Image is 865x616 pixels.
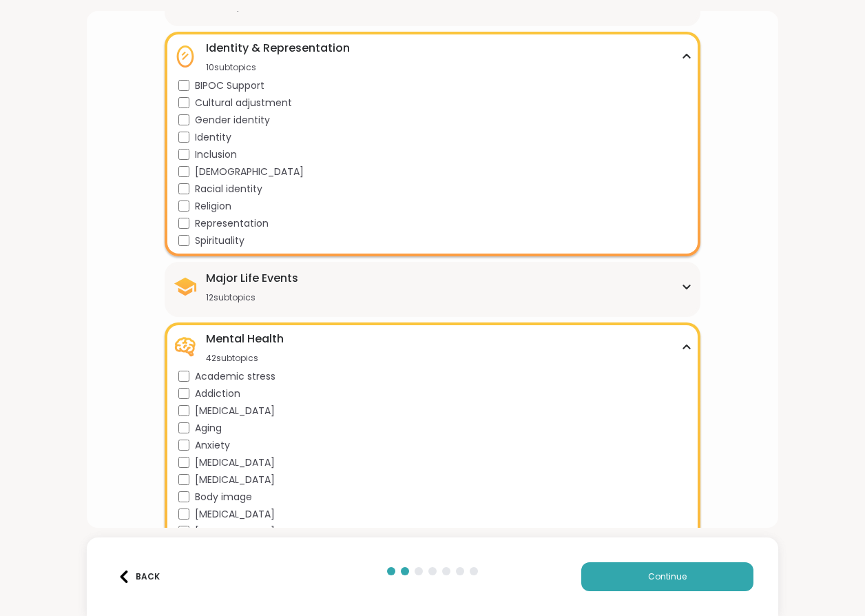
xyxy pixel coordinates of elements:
span: Religion [195,199,231,214]
span: BIPOC Support [195,79,264,93]
span: [DEMOGRAPHIC_DATA] [195,165,304,179]
span: Aging [195,421,222,435]
button: Back [112,562,167,591]
span: Gender identity [195,113,270,127]
span: [MEDICAL_DATA] [195,524,275,539]
span: Anxiety [195,438,230,453]
div: 12 subtopics [206,292,298,303]
div: Mental Health [206,331,284,347]
span: Representation [195,216,269,231]
span: Cultural adjustment [195,96,292,110]
div: 42 subtopics [206,353,284,364]
button: Continue [581,562,753,591]
span: Racial identity [195,182,262,196]
div: Major Life Events [206,270,298,287]
span: [MEDICAL_DATA] [195,404,275,418]
div: Identity & Representation [206,40,350,57]
span: Body image [195,490,252,504]
span: Spirituality [195,234,244,248]
span: [MEDICAL_DATA] [195,455,275,470]
span: [MEDICAL_DATA] [195,507,275,522]
span: Identity [195,130,231,145]
span: Addiction [195,387,240,401]
div: Back [118,571,160,583]
span: Continue [648,571,687,583]
div: 10 subtopics [206,62,350,73]
span: Academic stress [195,369,275,384]
span: [MEDICAL_DATA] [195,473,275,487]
span: Inclusion [195,147,237,162]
